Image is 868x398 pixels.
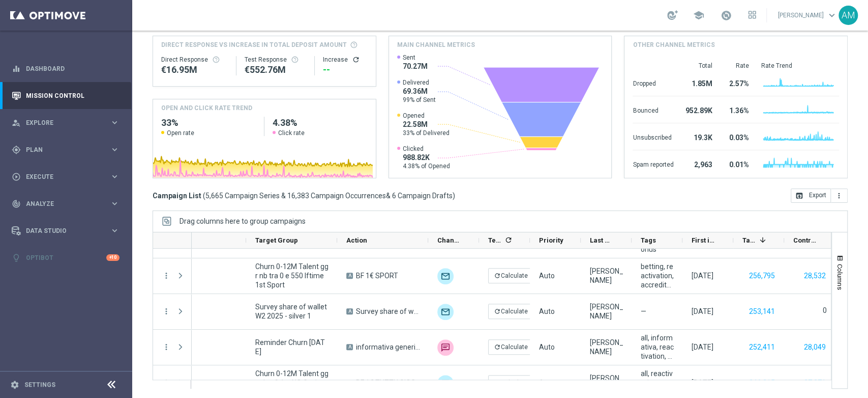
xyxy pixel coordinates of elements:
span: 33% of Delivered [403,129,450,137]
i: keyboard_arrow_right [110,199,119,208]
img: Skebby SMS [437,339,454,356]
button: more_vert [831,189,848,203]
span: Calculate column [503,234,513,246]
span: Target Group [255,236,298,244]
div: AM [839,6,858,25]
button: 28,049 [803,341,827,354]
button: Mission Control [11,92,120,100]
span: A [346,308,353,314]
h2: 33% [161,117,256,129]
div: 29 Jun 2025, Sunday [692,307,713,316]
div: Increase [323,56,368,64]
span: all, informativa, reactivation, bonus free, talent + expert [641,333,674,361]
span: Open rate [167,129,194,137]
span: Explore [26,120,110,126]
span: 6 Campaign Drafts [392,191,453,200]
button: more_vert [162,307,171,316]
a: Mission Control [26,82,119,109]
i: lightbulb [12,253,21,262]
div: Data Studio [12,226,110,235]
span: First in Range [692,236,716,244]
div: 1.36% [724,101,749,118]
img: Optimail [437,375,454,391]
button: refreshCalculate [488,339,533,355]
div: Unsubscribed [633,128,673,145]
div: Paolo Martiradonna [590,267,623,285]
span: Sent [403,54,428,62]
span: Plan [26,147,110,153]
i: refresh [352,56,360,64]
div: Dropped [633,74,673,91]
button: 246,315 [748,377,776,389]
a: Dashboard [26,55,119,82]
i: person_search [12,118,21,127]
span: Reminder Churn 30.06.25 [255,338,329,356]
span: Delivered [403,78,436,87]
i: keyboard_arrow_right [110,172,119,181]
div: Dashboard [12,55,119,82]
h2: 4.38% [273,117,367,129]
div: 30 Jun 2025, Monday [692,342,713,352]
i: keyboard_arrow_right [110,226,119,235]
div: 952.89K [685,101,712,118]
div: Row Groups [179,217,306,225]
div: 2,963 [685,155,712,172]
span: BF 1€ SPORT [356,271,398,280]
i: refresh [494,379,501,386]
span: Channel [437,236,462,244]
div: 0.01% [724,155,749,172]
span: 5,665 Campaign Series & 16,383 Campaign Occurrences [205,191,386,200]
div: Direct Response [161,56,228,64]
i: more_vert [162,378,171,387]
button: person_search Explore keyboard_arrow_right [11,119,120,127]
button: 28,532 [803,270,827,282]
span: ) [453,191,455,200]
span: keyboard_arrow_down [826,10,837,21]
i: play_circle_outline [12,172,21,181]
span: Opened [403,112,450,120]
div: +10 [106,254,119,261]
span: & [386,192,391,200]
span: Templates [488,236,503,244]
button: more_vert [162,271,171,280]
div: 1.85M [685,74,712,91]
button: equalizer Dashboard [11,65,120,73]
div: 2.57% [724,74,749,91]
button: 27,371 [803,377,827,389]
button: refreshCalculate [488,375,533,390]
span: Auto [539,307,555,315]
img: Optimail [437,268,454,284]
i: equalizer [12,64,21,73]
div: Plan [12,145,110,154]
div: Rate Trend [761,62,839,70]
button: 253,141 [748,305,776,318]
i: more_vert [835,192,843,200]
div: Data Studio keyboard_arrow_right [11,227,120,235]
button: play_circle_outline Execute keyboard_arrow_right [11,173,120,181]
i: open_in_browser [795,192,803,200]
div: Analyze [12,199,110,208]
div: lightbulb Optibot +10 [11,254,120,262]
span: Churn 0-12M Talent ggr nb tra 0 e 550 lftime 1st Sport [255,262,329,289]
button: open_in_browser Export [791,189,831,203]
button: refreshCalculate [488,268,533,283]
div: track_changes Analyze keyboard_arrow_right [11,200,120,208]
span: Control Customers [793,236,818,244]
span: school [693,10,704,21]
div: Mission Control [12,82,119,109]
div: 19.3K [685,128,712,145]
div: Spam reported [633,155,673,172]
div: Elisa Tomasi [590,302,623,321]
div: Paolo Martiradonna [590,338,623,356]
multiple-options-button: Export to CSV [791,191,848,199]
span: Survey share of wallet W2 2025 [356,307,420,316]
div: Execute [12,172,110,181]
button: gps_fixed Plan keyboard_arrow_right [11,146,120,154]
span: Last Modified By [590,236,614,244]
div: €16,954,263 [161,64,228,76]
